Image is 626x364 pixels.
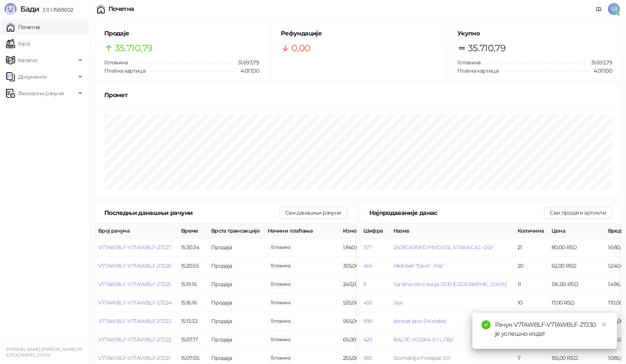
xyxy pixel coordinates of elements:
th: Врста трансакције [208,224,265,238]
span: close [601,322,606,327]
td: 21 [515,238,548,257]
td: 15:20:55 [178,257,208,275]
span: 535,00 [268,299,293,307]
button: 990 [363,318,373,324]
button: ZAJECARSKO PIVO 0.5L STARA GAJ.-/20/- [393,244,493,251]
span: Бади [20,5,39,14]
span: 31.693,79 [586,58,612,67]
td: 15:07:17 [178,330,208,349]
span: Amstel pivo 0.4 staklo [393,318,446,324]
button: Hleb beli "Sava" - Raž [393,262,443,269]
button: V7TAWBLF-V7TAWBLF-27227 [98,244,171,251]
td: 305,00 RSD [340,257,396,275]
span: check-circle [481,320,490,329]
span: 35.710,79 [115,41,152,55]
button: 983 [363,355,372,361]
a: Документација [593,3,605,15]
td: 15:30:34 [178,238,208,257]
span: 305,00 [268,262,293,270]
th: Цена [548,224,605,238]
h5: Продаје [104,29,259,38]
div: Рачун V7TAWBLF-V7TAWBLF-27230 је успешно издат [495,320,608,338]
span: SB [608,3,620,15]
span: Фискални рачуни [18,86,64,101]
h5: Укупно [457,29,612,38]
th: Начини плаћања [265,224,340,238]
a: Почетна [6,20,40,35]
td: 20 [515,257,548,275]
span: 0,00 [291,41,310,55]
td: 80,00 RSD [548,238,605,257]
span: Документи [18,69,47,84]
button: Stomaklija Prokipac 0,1l [393,355,450,361]
td: Продаја [208,257,265,275]
div: Промет [104,90,612,100]
td: Продаја [208,312,265,330]
td: 15:16:16 [178,294,208,312]
th: Назив [390,224,515,238]
button: V7TAWBLF-V7TAWBLF-27224 [98,299,171,306]
th: Број рачуна [95,224,178,238]
td: 15:13:32 [178,312,208,330]
button: 8 [363,281,366,288]
td: 1.840,00 RSD [340,238,396,257]
button: 459 [363,299,372,306]
span: 955,00 [268,317,293,325]
small: [PERSON_NAME] [PERSON_NAME] PR [GEOGRAPHIC_DATA] [6,347,82,358]
td: 65,00 RSD [548,312,605,330]
span: 3.11.1-f588002 [39,6,73,13]
td: 15:19:16 [178,275,208,294]
span: 255,00 [268,354,293,362]
th: Шифра [360,224,390,238]
th: Износ [340,224,396,238]
div: Последњи данашњи рачуни [104,208,279,218]
td: 10 [515,294,548,312]
button: Сви продати артикли [544,207,612,219]
div: Најпродаваније данас [369,208,544,218]
td: Продаја [208,294,265,312]
a: Каса [6,36,30,51]
span: V7TAWBLF-V7TAWBLF-27223 [98,318,171,324]
button: V7TAWBLF-V7TAWBLF-27222 [98,336,171,343]
button: Сви данашњи рачуни [279,207,347,219]
td: 17,00 RSD [548,294,605,312]
td: 136,00 RSD [548,275,605,294]
td: Продаја [208,238,265,257]
span: 35.710,79 [468,41,506,55]
button: Jaje [393,299,402,306]
img: Logo [5,3,17,15]
button: BALTIC VODKA 0.1 L-/30/- [393,336,454,343]
td: Продаја [208,330,265,349]
span: 1.840,00 [268,243,293,251]
span: Готовина [457,59,481,66]
button: 377 [363,244,372,251]
td: 11 [515,275,548,294]
button: V7TAWBLF-V7TAWBLF-27225 [98,281,171,288]
td: 62,00 RSD [548,257,605,275]
span: 4.017,00 [588,67,612,75]
span: Платна картица [457,67,498,74]
button: V7TAWBLF-V7TAWBLF-27226 [98,262,171,269]
td: 240,00 RSD [340,275,396,294]
a: Close [600,320,608,329]
div: Почетна [108,6,134,12]
span: Готовина [104,59,128,66]
button: V7TAWBLF-V7TAWBLF-27221 [98,355,170,361]
span: 31.693,79 [233,58,259,67]
button: Sardina retro kutija 0100 [GEOGRAPHIC_DATA] [393,281,506,288]
td: Продаја [208,275,265,294]
td: 955,00 RSD [340,312,396,330]
button: 429 [363,336,372,343]
th: Количина [515,224,548,238]
h5: Рефундације [281,29,436,38]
